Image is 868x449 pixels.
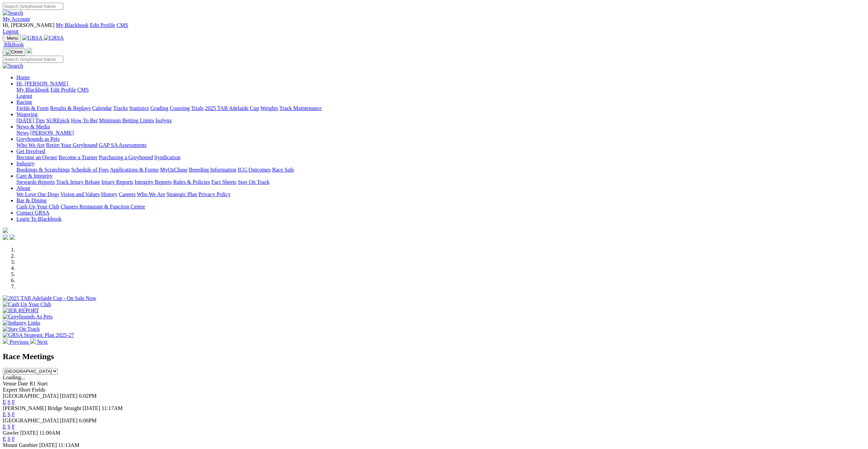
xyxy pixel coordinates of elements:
a: Minimum Betting Limits [99,118,154,123]
a: E [3,424,6,430]
a: Fact Sheets [211,179,236,185]
a: Coursing [170,105,190,111]
a: Login To Blackbook [16,216,62,222]
div: Racing [16,105,865,111]
a: How To Bet [71,118,98,123]
div: News & Media [16,130,865,136]
a: Weights [260,105,278,111]
a: S [8,436,11,442]
a: S [8,399,11,405]
span: Fields [32,387,45,393]
a: Wagering [16,111,38,117]
a: Cash Up Your Club [16,204,59,209]
span: [DATE] [39,442,57,448]
span: Next [37,339,48,345]
a: Bookings & Scratchings [16,167,70,173]
img: IER REPORT [3,308,39,314]
div: Wagering [16,118,865,124]
a: E [3,399,6,405]
div: My Account [3,22,865,35]
a: Integrity Reports [134,179,172,185]
img: facebook.svg [3,234,8,240]
a: Stay On Track [238,179,269,185]
a: F [12,424,15,430]
a: My Blackbook [56,22,89,28]
a: Greyhounds as Pets [16,136,60,142]
img: 2025 TAB Adelaide Cup - On Sale Now [3,295,96,301]
img: GRSA [22,35,42,41]
a: Isolynx [155,118,172,123]
span: [GEOGRAPHIC_DATA] [3,418,59,423]
span: Expert [3,387,17,393]
a: Careers [119,191,135,197]
span: Date [18,381,28,386]
a: E [3,436,6,442]
div: Care & Integrity [16,179,865,185]
a: Who We Are [137,191,165,197]
a: Previous [3,339,30,345]
a: Fields & Form [16,105,49,111]
a: About [16,185,30,191]
button: Toggle navigation [3,35,21,42]
a: Become a Trainer [59,154,98,160]
a: Industry [16,161,35,166]
a: Statistics [129,105,149,111]
img: GRSA Strategic Plan 2025-27 [3,332,74,338]
a: Results & Replays [50,105,91,111]
a: My Account [3,16,30,22]
a: Bar & Dining [16,198,47,203]
a: Applications & Forms [110,167,159,173]
a: Logout [16,93,32,99]
a: S [8,411,11,417]
a: Retire Your Greyhound [46,142,98,148]
div: Get Involved [16,154,865,161]
img: Industry Links [3,320,40,326]
a: Home [16,74,30,80]
span: [PERSON_NAME] Bridge Straight [3,405,81,411]
a: Schedule of Fees [71,167,108,173]
a: Next [30,339,48,345]
div: Greyhounds as Pets [16,142,865,148]
a: Hi, [PERSON_NAME] [16,81,69,86]
a: BlkBook [3,42,24,47]
h2: Race Meetings [3,352,865,361]
a: CMS [77,87,89,93]
span: Mount Gambier [3,442,38,448]
a: News & Media [16,124,50,130]
img: chevron-right-pager-white.svg [30,338,36,344]
a: MyOzChase [160,167,187,173]
span: Menu [7,36,18,41]
img: Cash Up Your Club [3,301,51,308]
span: Hi, [PERSON_NAME] [16,81,68,86]
span: [DATE] [60,393,78,399]
a: SUREpick [46,118,69,123]
a: Race Safe [272,167,294,173]
a: [DATE] Tips [16,118,45,123]
a: Trials [191,105,204,111]
a: Edit Profile [90,22,115,28]
img: Search [3,63,23,69]
span: [GEOGRAPHIC_DATA] [3,393,59,399]
input: Search [3,56,63,63]
img: Greyhounds As Pets [3,314,53,320]
a: News [16,130,29,136]
a: Purchasing a Greyhound [99,154,153,160]
span: [DATE] [60,418,78,423]
img: chevron-left-pager-white.svg [3,338,8,344]
img: twitter.svg [10,234,15,240]
span: Venue [3,381,16,386]
div: Hi, [PERSON_NAME] [16,87,865,99]
a: Contact GRSA [16,210,49,216]
div: Bar & Dining [16,204,865,210]
a: Tracks [113,105,128,111]
img: Stay On Track [3,326,40,332]
img: Close [5,49,23,55]
a: S [8,424,11,430]
a: History [101,191,117,197]
a: 2025 TAB Adelaide Cup [205,105,259,111]
a: Grading [151,105,168,111]
span: 6:06PM [79,418,97,423]
span: 11:17AM [102,405,123,411]
a: Logout [3,28,18,34]
span: R1 Start [29,381,48,386]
